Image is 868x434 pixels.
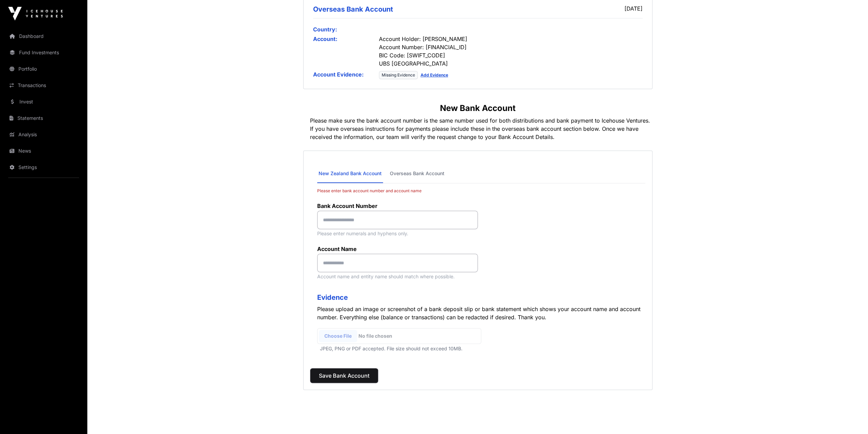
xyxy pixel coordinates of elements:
a: Analysis [5,127,82,142]
span: Please enter bank account number and account name [317,188,422,193]
span: Please enter numerals and hyphens only. [317,230,408,236]
div: Chat-Widget [834,401,868,434]
a: Invest [5,94,82,109]
span: Account name and entity name should match where possible. [317,274,455,279]
p: Account Holder: [PERSON_NAME] Account Number: [FINANCIAL_ID] BIC Code: [SWIFT_CODE] UBS [GEOGRAPH... [379,35,643,68]
a: Dashboard [5,29,82,44]
img: Icehouse Ventures Logo [8,7,63,20]
nav: Tabs [317,165,645,183]
iframe: Chat Widget [834,401,868,434]
a: Fund Investments [5,45,82,60]
div: Account: [313,35,379,68]
button: Save Bank Account [310,368,378,383]
a: Portfolio [5,61,82,76]
p: Please upload an image or screenshot of a bank deposit slip or bank statement which shows your ac... [317,305,645,321]
label: Account Name [317,246,478,252]
div: Account Evidence: [313,70,379,79]
a: Statements [5,111,82,126]
a: Settings [5,160,82,175]
div: JPEG, PNG or PDF accepted. File size should not exceed 10MB. [320,345,645,352]
button: Add Evidence [421,72,448,78]
a: News [5,143,82,158]
div: Country: [313,25,379,33]
a: New Zealand Bank Account [317,165,383,183]
h3: Evidence [317,293,645,302]
p: Please make sure the bank account number is the same number used for both distributions and bank ... [310,116,652,141]
a: Overseas Bank Account [388,165,446,183]
span: [DATE] [624,5,643,12]
a: Transactions [5,78,82,93]
h2: Overseas Bank Account [313,4,393,14]
span: Save Bank Account [319,372,369,380]
span: Missing Evidence [379,71,418,79]
h1: New Bank Account [303,103,652,114]
label: Bank Account Number [317,202,478,209]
